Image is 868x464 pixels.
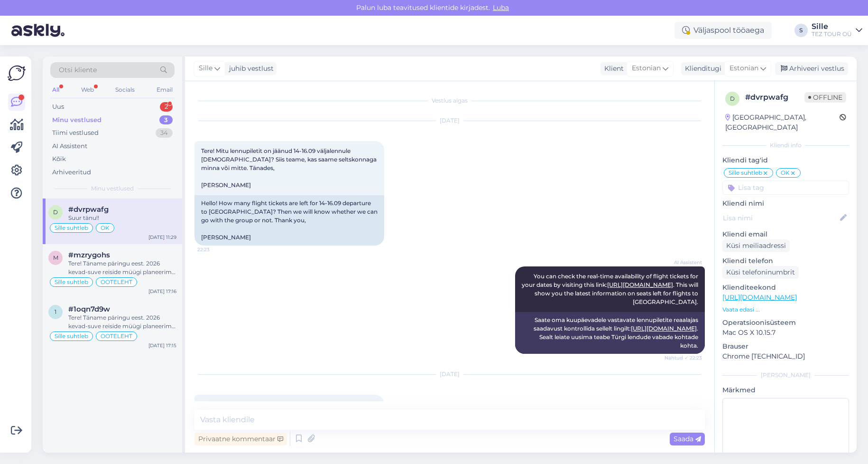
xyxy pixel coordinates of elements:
[155,84,175,96] div: Email
[194,96,705,105] div: Vestlus algas
[79,84,96,96] div: Web
[674,435,701,443] span: Saada
[722,180,849,195] input: Lisa tag
[722,155,849,165] p: Kliendi tag'id
[722,199,849,208] p: Kliendi nimi
[53,254,58,261] span: m
[674,22,772,39] div: Väljaspool tööaega
[665,354,702,361] span: Nähtud ✓ 22:23
[52,115,102,125] div: Minu vestlused
[722,385,849,395] p: Märkmed
[194,195,384,246] div: Hello! How many flight tickets are left for 14-16.09 departure to [GEOGRAPHIC_DATA]? Then we will...
[722,318,849,328] p: Operatsioonisüsteem
[722,283,849,293] p: Klienditeekond
[775,62,848,75] div: Arhiveeri vestlus
[722,229,849,239] p: Kliendi email
[632,63,661,74] span: Estonian
[722,305,849,314] p: Vaata edasi ...
[722,266,799,279] div: Küsi telefoninumbrit
[804,92,846,103] span: Offline
[194,433,287,445] div: Privaatne kommentaar
[52,168,91,177] div: Arhiveeritud
[725,113,840,133] div: [GEOGRAPHIC_DATA], [GEOGRAPHIC_DATA]
[55,279,88,285] span: Sille suhtleb
[55,333,88,339] span: Sille suhtleb
[101,225,110,231] span: OK
[723,213,838,223] input: Lisa nimi
[55,308,56,315] span: 1
[812,23,862,38] a: SilleTEZ TOUR OÜ
[515,312,705,354] div: Saate oma kuupäevadele vastavate lennupiletite reaalajas saadavust kontrollida sellelt lingilt: ....
[53,208,58,216] span: d
[631,325,697,332] a: [URL][DOMAIN_NAME]
[101,333,132,339] span: OOTELEHT
[52,102,64,112] div: Uus
[794,24,808,37] div: S
[225,64,274,74] div: juhib vestlust
[681,64,721,74] div: Klienditugi
[729,170,762,176] span: Sille suhtleb
[722,328,849,338] p: Mac OS X 10.15.7
[812,23,852,30] div: Sille
[722,293,797,302] a: [URL][DOMAIN_NAME]
[194,116,705,125] div: [DATE]
[730,95,735,102] span: d
[666,259,702,266] span: AI Assistent
[781,170,790,176] span: OK
[8,64,26,82] img: Askly Logo
[729,63,758,74] span: Estonian
[197,246,233,253] span: 22:23
[59,65,97,75] span: Otsi kliente
[156,128,173,138] div: 34
[160,102,173,112] div: 2
[522,273,700,305] span: You can check the real-time availability of flight tickets for your dates by visiting this link: ...
[722,371,849,379] div: [PERSON_NAME]
[722,141,849,150] div: Kliendi info
[607,281,673,288] a: [URL][DOMAIN_NAME]
[91,184,134,193] span: Minu vestlused
[201,147,378,189] span: Tere! Mitu lennupiletit on jäänud 14-16.09 väljalennule [DEMOGRAPHIC_DATA]? Siis teame, kas saame...
[68,214,176,222] div: Suur tänu!!
[194,370,705,379] div: [DATE]
[722,239,790,252] div: Küsi meiliaadressi
[490,3,512,12] span: Luba
[50,84,61,96] div: All
[52,142,87,151] div: AI Assistent
[148,342,176,349] div: [DATE] 17:15
[148,234,176,241] div: [DATE] 11:29
[68,251,110,259] span: #mzrygohs
[68,305,110,313] span: #1oqn7d9w
[148,288,176,295] div: [DATE] 17:16
[812,30,852,38] div: TEZ TOUR OÜ
[52,128,99,138] div: Tiimi vestlused
[52,154,66,164] div: Kõik
[68,313,176,331] div: Tere! Täname päringu eest. 2026 kevad-suve reiside müügi planeerime avada oktoobris 2025. Teie pä...
[55,225,88,231] span: Sille suhtleb
[101,279,132,285] span: OOTELEHT
[600,64,624,74] div: Klient
[68,205,109,214] span: #dvrpwafg
[199,63,212,74] span: Sille
[722,256,849,266] p: Kliendi telefon
[159,115,173,125] div: 3
[745,92,804,103] div: # dvrpwafg
[68,259,176,276] div: Tere! Täname päringu eest. 2026 kevad-suve reiside müügi planeerime avada oktoobris 2025. Teie pä...
[722,341,849,351] p: Brauser
[722,351,849,361] p: Chrome [TECHNICAL_ID]
[113,84,137,96] div: Socials
[201,401,354,408] span: tere taas, uurin ega teil 12-15.09 lendu pole juhuslikult?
